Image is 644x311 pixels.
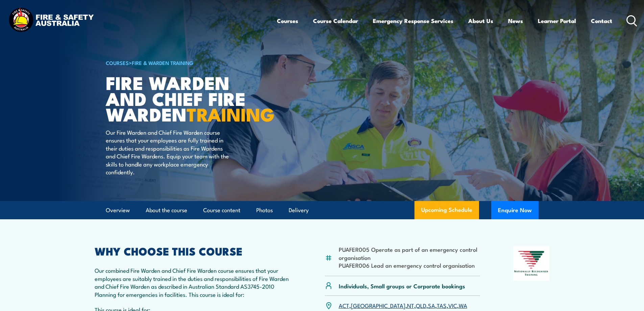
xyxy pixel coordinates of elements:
button: Enquire Now [491,201,539,219]
img: Nationally Recognised Training logo. [513,246,550,281]
a: About the course [146,201,187,219]
p: Individuals, Small groups or Corporate bookings [339,282,465,290]
a: Course content [203,201,240,219]
p: Our Fire Warden and Chief Fire Warden course ensures that your employees are fully trained in the... [106,128,229,176]
h1: Fire Warden and Chief Fire Warden [106,74,273,122]
a: Course Calendar [313,12,358,30]
p: Our combined Fire Warden and Chief Fire Warden course ensures that your employees are suitably tr... [95,266,292,298]
h2: WHY CHOOSE THIS COURSE [95,246,292,256]
a: NT [407,301,414,309]
a: Overview [106,201,130,219]
a: QLD [416,301,426,309]
strong: TRAINING [187,99,275,128]
a: SA [428,301,435,309]
a: Courses [277,12,298,30]
h6: > [106,59,273,67]
a: WA [459,301,467,309]
li: PUAFER006 Lead an emergency control organisation [339,261,480,269]
a: Photos [256,201,273,219]
a: Emergency Response Services [373,12,453,30]
a: COURSES [106,59,129,66]
a: News [508,12,523,30]
a: About Us [468,12,493,30]
li: PUAFER005 Operate as part of an emergency control organisation [339,245,480,261]
a: Delivery [289,201,309,219]
a: Upcoming Schedule [414,201,479,219]
a: Contact [591,12,612,30]
a: TAS [437,301,447,309]
a: [GEOGRAPHIC_DATA] [351,301,405,309]
p: , , , , , , , [339,302,467,309]
a: Fire & Warden Training [132,59,193,66]
a: VIC [448,301,457,309]
a: Learner Portal [538,12,576,30]
a: ACT [339,301,349,309]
